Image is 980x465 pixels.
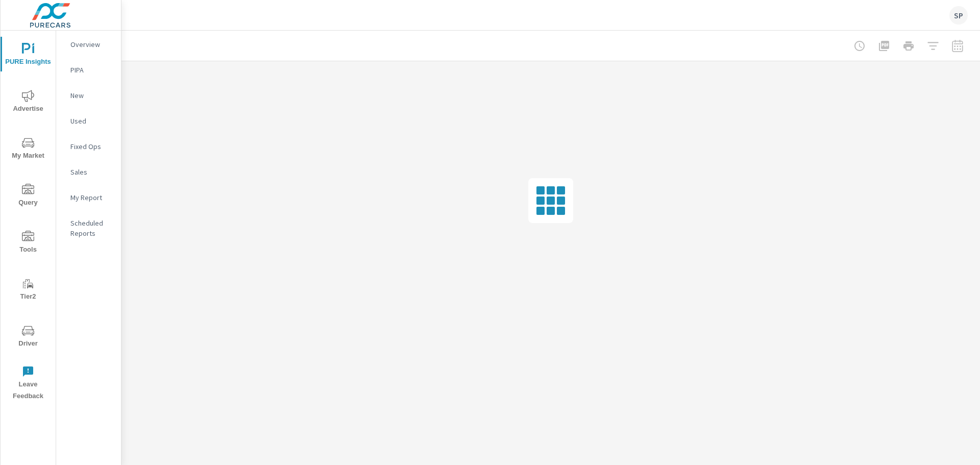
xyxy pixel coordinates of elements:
p: Fixed Ops [70,141,113,152]
span: Advertise [4,90,53,115]
div: nav menu [1,31,56,406]
p: Sales [70,167,113,177]
span: Query [4,184,53,209]
div: PIPA [56,62,121,78]
p: Overview [70,39,113,50]
p: Used [70,116,113,126]
span: Driver [4,325,53,350]
div: Overview [56,37,121,52]
p: PIPA [70,65,113,75]
div: Fixed Ops [56,139,121,154]
span: Tier2 [4,278,53,303]
span: Tools [4,231,53,256]
div: Sales [56,164,121,180]
span: PURE Insights [4,43,53,68]
div: New [56,88,121,103]
div: Scheduled Reports [56,215,121,241]
div: SP [949,6,968,25]
span: Leave Feedback [4,365,53,402]
p: Scheduled Reports [70,218,113,238]
p: My Report [70,192,113,203]
div: Used [56,113,121,129]
div: My Report [56,190,121,205]
p: New [70,90,113,101]
span: My Market [4,137,53,162]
